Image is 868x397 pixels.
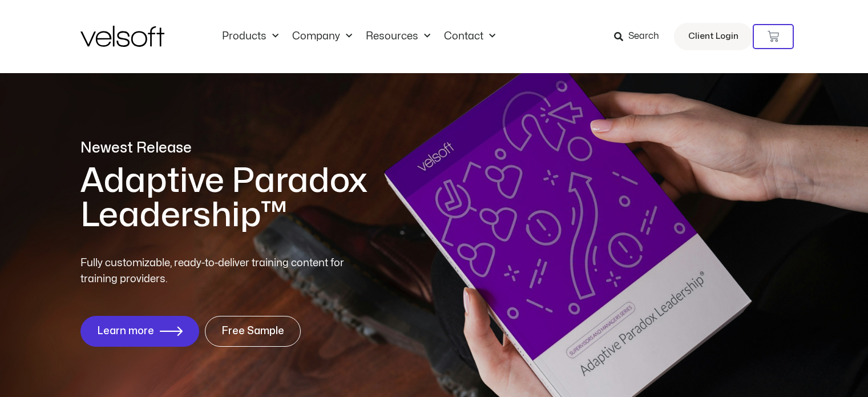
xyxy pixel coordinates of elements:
[205,316,301,347] a: Free Sample
[215,30,502,43] nav: Menu
[614,27,667,46] a: Search
[221,326,284,337] span: Free Sample
[359,30,437,43] a: ResourcesMenu Toggle
[80,316,199,347] a: Learn more
[215,30,285,43] a: ProductsMenu Toggle
[674,23,753,50] a: Client Login
[80,164,497,232] h1: Adaptive Paradox Leadership™
[688,29,738,44] span: Client Login
[80,255,365,287] p: Fully customizable, ready-to-deliver training content for training providers.
[97,326,154,337] span: Learn more
[80,26,164,47] img: Velsoft Training Materials
[285,30,359,43] a: CompanyMenu Toggle
[437,30,502,43] a: ContactMenu Toggle
[628,29,659,44] span: Search
[80,138,497,158] p: Newest Release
